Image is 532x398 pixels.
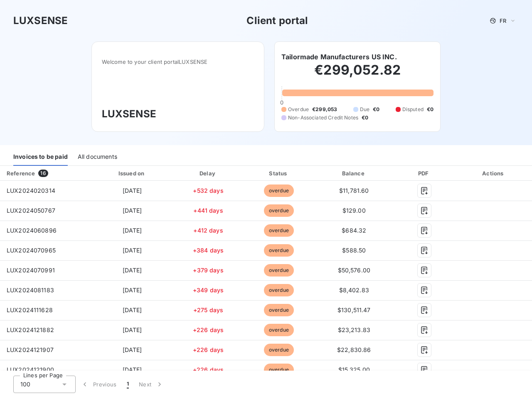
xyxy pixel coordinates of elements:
span: FR [500,17,506,24]
span: [DATE] [123,247,142,254]
span: LUX2024081183 [7,286,54,294]
span: [DATE] [123,326,142,333]
span: €0 [373,106,379,113]
div: PDF [395,169,453,177]
span: Overdue [288,106,309,113]
span: overdue [264,244,294,257]
span: [DATE] [123,227,142,234]
span: LUX2024050767 [7,207,55,214]
span: +226 days [193,346,224,353]
span: [DATE] [123,207,142,214]
span: overdue [264,224,294,237]
span: overdue [264,184,294,197]
span: Non-Associated Credit Notes [288,114,358,121]
div: Issued on [92,169,172,177]
span: $22,830.86 [337,346,371,353]
h6: Tailormade Manufacturers US INC. [281,52,397,62]
span: [DATE] [123,187,142,194]
span: overdue [264,204,294,217]
span: overdue [264,304,294,316]
div: Delay [175,169,241,177]
span: LUX2024111628 [7,306,53,313]
button: 1 [122,376,134,393]
span: +441 days [193,207,223,214]
span: $11,781.60 [339,187,369,194]
span: LUX2024121907 [7,346,54,353]
div: Reference [7,170,35,177]
span: LUX2024020314 [7,187,55,194]
span: overdue [264,364,294,376]
span: Due [360,106,369,113]
span: LUX2024121882 [7,326,54,333]
span: $130,511.47 [337,306,371,313]
span: $588.50 [342,247,366,254]
span: +349 days [193,286,224,294]
span: $684.32 [342,227,366,234]
span: [DATE] [123,267,142,274]
span: [DATE] [123,286,142,294]
span: $129.00 [342,207,366,214]
span: [DATE] [123,306,142,313]
div: Actions [457,169,530,177]
span: overdue [264,344,294,356]
button: Previous [76,376,122,393]
span: 0 [280,99,283,106]
span: [DATE] [123,346,142,353]
div: Status [244,169,313,177]
h3: LUXSENSE [13,13,68,28]
span: +275 days [193,306,223,313]
span: Disputed [402,106,424,113]
div: Invoices to be paid [13,148,68,166]
span: $8,402.83 [339,286,369,294]
span: 100 [20,380,30,388]
span: LUX2024121900 [7,366,54,373]
span: €0 [362,114,368,121]
span: +226 days [193,326,224,333]
button: Next [134,376,169,393]
span: +226 days [193,366,224,373]
span: $50,576.00 [338,267,371,274]
span: $23,213.83 [338,326,371,333]
span: overdue [264,264,294,277]
h3: Client portal [246,13,308,28]
span: overdue [264,324,294,336]
span: +412 days [193,227,223,234]
h2: €299,052.82 [281,62,433,87]
span: LUX2024060896 [7,227,57,234]
span: Welcome to your client portal LUXSENSE [102,58,254,65]
span: +384 days [193,247,224,254]
span: LUX2024070991 [7,267,55,274]
h3: LUXSENSE [102,107,254,121]
span: +379 days [193,267,223,274]
span: [DATE] [123,366,142,373]
span: €299,053 [312,106,337,113]
span: 16 [38,170,48,177]
div: All documents [78,148,117,166]
span: 1 [127,380,129,388]
span: +532 days [193,187,223,194]
span: $15,325.00 [338,366,370,373]
span: overdue [264,284,294,296]
span: €0 [427,106,433,113]
div: Balance [317,169,392,177]
span: LUX2024070965 [7,247,56,254]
